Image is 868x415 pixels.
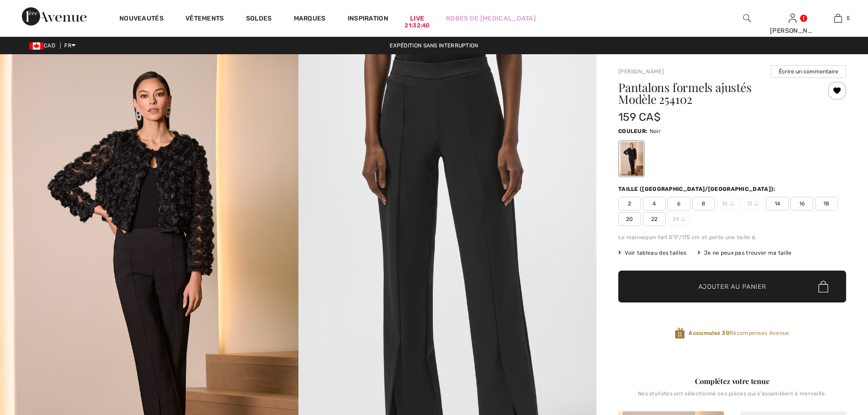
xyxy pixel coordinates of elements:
[618,128,647,134] span: Couleur:
[754,201,759,206] img: ring-m.svg
[770,26,815,36] div: [PERSON_NAME]
[699,282,766,292] span: Ajouter au panier
[643,197,666,210] span: 4
[771,65,846,78] button: Écrire un commentaire
[618,249,687,257] span: Voir tableau des tailles
[294,15,326,24] a: Marques
[815,197,838,210] span: 18
[730,201,734,206] img: ring-m.svg
[618,68,664,75] a: [PERSON_NAME]
[618,82,808,105] h1: Pantalons formels ajustés Modèle 254102
[681,217,685,221] img: ring-m.svg
[766,197,789,210] span: 14
[618,233,846,241] div: Le mannequin fait 5'9"/175 cm et porte une taille 6.
[698,249,792,257] div: Je ne peux pas trouver ma taille
[618,376,846,387] div: Complétez votre tenue
[446,14,536,23] a: Robes de [MEDICAL_DATA]
[618,111,661,123] span: 159 CA$
[668,197,690,210] span: 6
[789,13,796,24] img: Mes infos
[119,15,164,24] a: Nouveautés
[246,15,272,24] a: Soldes
[717,197,740,210] span: 10
[185,15,224,24] a: Vêtements
[688,330,729,336] strong: Accumulez 30
[818,281,828,292] img: Bag.svg
[789,14,796,22] a: Se connecter
[620,142,643,176] div: Noir
[29,42,44,50] img: Canadian Dollar
[834,13,842,24] img: Mon panier
[29,42,59,49] span: CAD
[618,212,641,226] span: 20
[618,390,846,404] div: Nos stylistes ont sélectionné ces pièces qui s'assemblent à merveille.
[410,14,424,23] a: Live21:32:40
[348,15,388,24] span: Inspiration
[618,197,641,210] span: 2
[405,21,429,30] div: 21:32:40
[22,7,87,26] img: 1ère Avenue
[688,329,789,337] span: Récompenses Avenue
[741,197,764,210] span: 12
[847,14,850,22] span: 5
[743,13,751,24] img: recherche
[643,212,666,226] span: 22
[675,327,685,339] img: Récompenses Avenue
[816,13,860,24] a: 5
[692,197,715,210] span: 8
[791,197,813,210] span: 16
[668,212,690,226] span: 24
[618,271,846,302] button: Ajouter au panier
[618,185,777,193] div: Taille ([GEOGRAPHIC_DATA]/[GEOGRAPHIC_DATA]):
[64,42,76,49] span: FR
[650,128,661,134] span: Noir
